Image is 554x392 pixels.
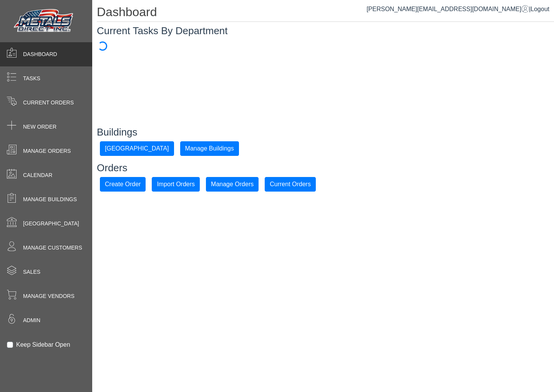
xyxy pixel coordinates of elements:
[23,74,40,83] span: Tasks
[100,141,174,156] button: [GEOGRAPHIC_DATA]
[23,171,52,179] span: Calendar
[367,6,529,12] a: [PERSON_NAME][EMAIL_ADDRESS][DOMAIN_NAME]
[23,147,71,155] span: Manage Orders
[100,180,146,187] a: Create Order
[152,180,200,187] a: Import Orders
[97,162,554,174] h3: Orders
[23,123,56,131] span: New Order
[206,180,259,187] a: Manage Orders
[265,177,316,192] button: Current Orders
[23,50,57,58] span: Dashboard
[180,145,239,151] a: Manage Buildings
[23,292,75,300] span: Manage Vendors
[97,25,554,37] h3: Current Tasks By Department
[23,316,40,324] span: Admin
[100,145,174,151] a: [GEOGRAPHIC_DATA]
[531,6,549,12] span: Logout
[100,177,146,192] button: Create Order
[152,177,200,192] button: Import Orders
[23,99,74,107] span: Current Orders
[97,126,554,138] h3: Buildings
[367,5,549,14] div: |
[23,268,40,276] span: Sales
[23,244,82,252] span: Manage Customers
[265,180,316,187] a: Current Orders
[180,141,239,156] button: Manage Buildings
[12,7,77,35] img: Metals Direct Inc Logo
[23,220,79,228] span: [GEOGRAPHIC_DATA]
[206,177,259,192] button: Manage Orders
[23,195,77,203] span: Manage Buildings
[16,340,70,349] label: Keep Sidebar Open
[97,5,554,22] h1: Dashboard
